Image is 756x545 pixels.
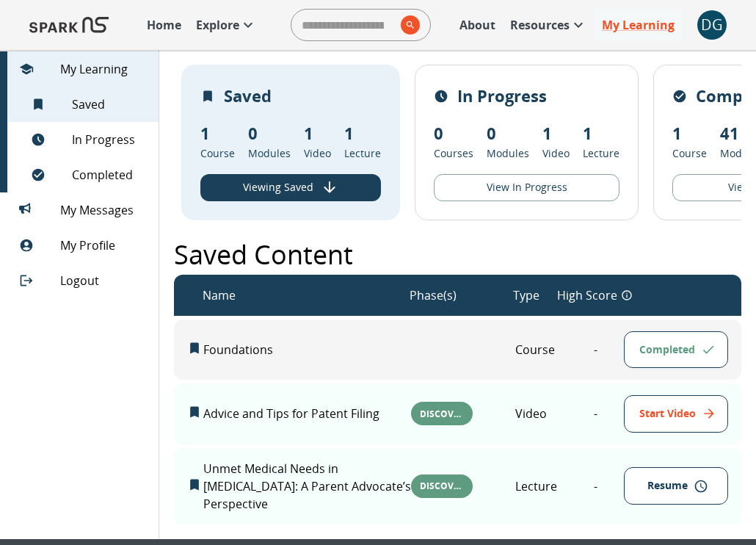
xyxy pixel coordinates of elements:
[621,289,633,301] svg: Displays your best quiz result for a module/course.
[411,408,473,420] span: Discover
[542,121,570,145] p: 1
[410,286,457,304] div: Phase(s)
[174,235,353,275] p: Saved Content
[29,7,109,43] img: Logo of SPARK at Stanford
[583,121,619,145] p: 1
[200,174,381,201] button: View Saved
[583,145,619,161] p: Lecture
[248,121,291,145] p: 0
[595,9,683,41] a: My Learning
[487,145,529,161] p: Modules
[187,477,202,492] svg: Remove from My Learning
[434,145,473,161] p: Courses
[60,237,147,254] span: My Profile
[344,121,381,145] p: 1
[542,145,570,161] p: Video
[459,16,495,34] p: About
[224,84,272,108] p: Saved
[72,131,147,148] span: In Progress
[187,341,202,355] svg: Remove from My Learning
[515,477,567,495] p: Lecture
[513,286,539,304] div: Type
[515,405,567,422] p: Video
[304,121,331,145] p: 1
[515,341,567,358] p: Course
[187,405,202,419] svg: Remove from My Learning
[7,263,159,298] div: Logout
[147,16,181,34] p: Home
[624,467,728,505] button: Resume
[248,145,291,161] p: Modules
[7,228,159,263] div: My Profile
[567,341,624,358] p: -
[672,145,707,161] p: Course
[203,460,411,513] p: Unmet Medical Needs in [MEDICAL_DATA]: A Parent Advocate’s Perspective
[60,272,147,289] span: Logout
[203,405,411,422] p: Advice and Tips for Patent Filing
[557,286,633,304] div: High Score
[395,10,420,40] button: search
[189,9,264,41] a: Explore
[487,121,529,145] p: 0
[624,395,728,433] button: Start Video
[196,16,239,34] p: Explore
[697,10,727,40] button: account of current user
[434,121,473,145] p: 0
[60,60,147,78] span: My Learning
[203,341,411,358] p: Foundations
[567,405,624,422] p: -
[457,84,547,108] p: In Progress
[139,9,189,41] a: Home
[72,166,147,184] span: Completed
[60,201,147,219] span: My Messages
[672,121,707,145] p: 1
[203,286,236,304] div: Name
[602,16,675,34] p: My Learning
[503,9,595,41] a: Resources
[452,9,503,41] a: About
[304,145,331,161] p: Video
[434,174,619,201] button: View In Progress
[344,145,381,161] p: Lecture
[72,95,147,113] span: Saved
[624,331,728,369] button: Completed
[411,480,473,492] span: Discover
[697,10,727,40] div: DG
[200,121,235,145] p: 1
[7,192,159,228] div: My Messages
[200,145,235,161] p: Course
[510,16,570,34] p: Resources
[567,477,624,495] p: -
